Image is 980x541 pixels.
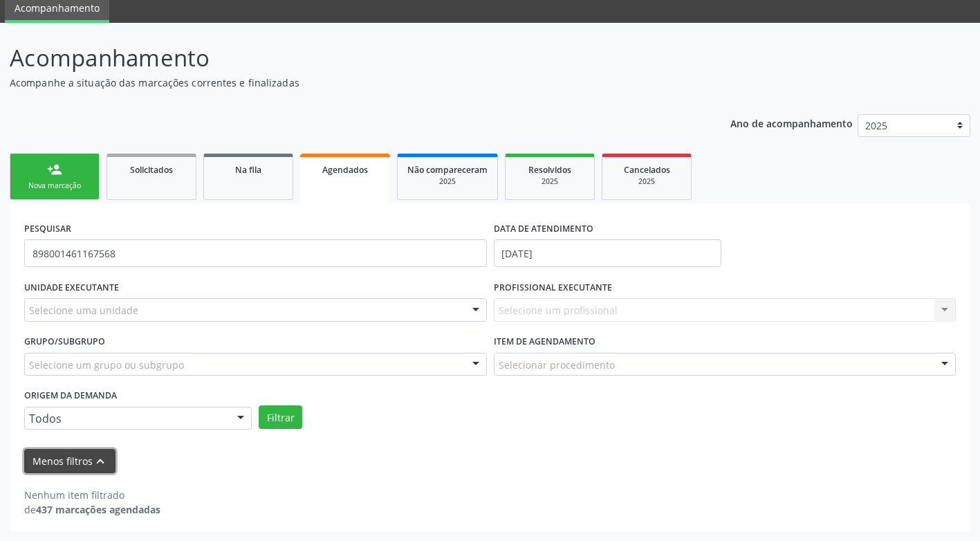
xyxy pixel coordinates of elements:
label: PESQUISAR [24,218,71,239]
button: Menos filtroskeyboard_arrow_up [24,449,115,473]
p: Acompanhe a situação das marcações correntes e finalizadas [10,75,682,90]
p: Acompanhamento [10,41,682,75]
label: DATA DE ATENDIMENTO [494,218,593,239]
div: Nenhum item filtrado [24,488,160,502]
div: Nova marcação [20,181,89,191]
span: Solicitados [130,164,173,176]
span: Selecione uma unidade [29,303,138,318]
label: Item de agendamento [494,331,595,353]
div: de [24,502,160,517]
div: 2025 [407,176,488,187]
div: 2025 [515,176,584,187]
span: Agendados [322,164,368,176]
label: PROFISSIONAL EXECUTANTE [494,277,612,298]
span: Na fila [235,164,261,176]
p: Ano de acompanhamento [730,114,853,131]
div: 2025 [612,176,681,187]
input: Selecione um intervalo [494,239,721,267]
span: Resolvidos [528,164,571,176]
span: Selecione um grupo ou subgrupo [29,358,184,372]
strong: 437 marcações agendadas [36,503,160,516]
span: Selecionar procedimento [499,358,615,372]
label: UNIDADE EXECUTANTE [24,277,119,298]
span: Cancelados [624,164,670,176]
div: person_add [47,162,62,177]
input: Nome, CNS [24,239,487,267]
label: Origem da demanda [24,385,117,407]
span: Não compareceram [407,164,488,176]
button: Filtrar [259,405,302,429]
span: Todos [29,412,223,425]
label: Grupo/Subgrupo [24,331,105,353]
i: keyboard_arrow_up [93,454,108,469]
